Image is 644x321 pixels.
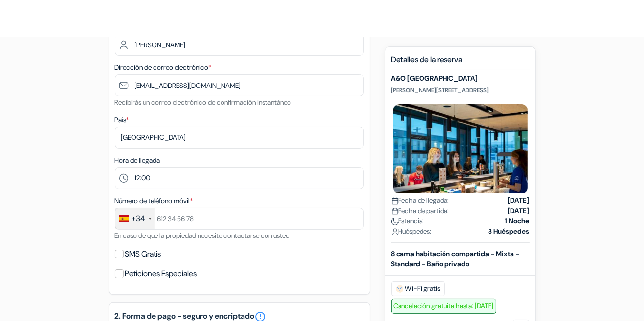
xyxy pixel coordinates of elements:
[391,216,424,226] span: Estancia:
[508,195,530,206] strong: [DATE]
[115,208,155,229] div: Spain (España): +34
[391,197,399,205] img: calendar.svg
[115,231,290,240] small: En caso de que la propiedad necesite contactarse con usted
[391,86,530,94] p: [PERSON_NAME][STREET_ADDRESS]
[391,249,520,268] b: 8 cama habitación compartida - Mixta - Standard - Baño privado
[132,213,146,225] div: +34
[391,226,432,236] span: Huéspedes:
[115,74,364,96] input: Introduzca la dirección de correo electrónico
[489,226,530,236] strong: 3 Huéspedes
[125,247,161,261] label: SMS Gratis
[391,228,399,235] img: user_icon.svg
[391,208,399,215] img: calendar.svg
[391,281,445,296] span: Wi-Fi gratis
[115,98,291,107] small: Recibirás un correo electrónico de confirmación instantáneo
[508,206,530,216] strong: [DATE]
[396,285,403,293] img: free_wifi.svg
[125,267,197,280] label: Peticiones Especiales
[391,74,530,83] h5: A&O [GEOGRAPHIC_DATA]
[115,155,160,166] label: Hora de llegada
[391,218,399,225] img: moon.svg
[391,299,496,314] span: Cancelación gratuita hasta: [DATE]
[12,10,134,27] img: AlberguesJuveniles.es
[391,206,449,216] span: Fecha de partida:
[115,115,129,125] label: País
[115,34,364,56] input: Introduzca el apellido
[115,63,212,73] label: Dirección de correo electrónico
[505,216,530,226] strong: 1 Noche
[391,55,530,70] h5: Detalles de la reserva
[391,195,449,206] span: Fecha de llegada:
[115,208,364,230] input: 612 34 56 78
[115,196,193,206] label: Número de teléfono móvil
